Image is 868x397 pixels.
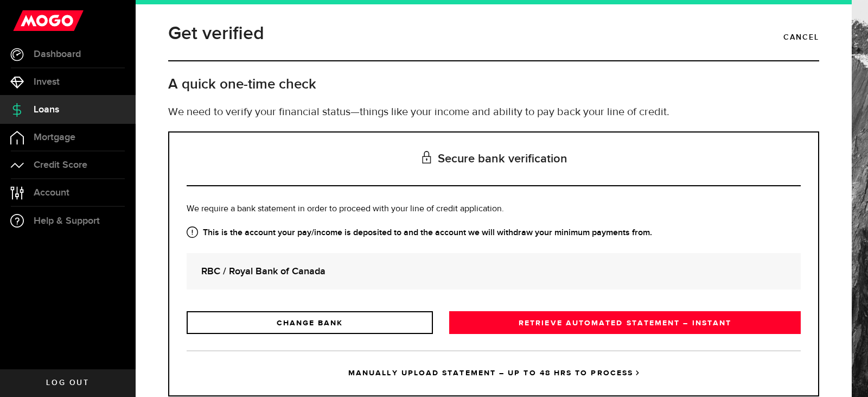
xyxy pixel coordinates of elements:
span: Help & Support [34,216,100,226]
span: Invest [34,77,60,87]
h3: Secure bank verification [187,133,801,186]
a: CHANGE BANK [187,311,433,334]
strong: This is the account your pay/income is deposited to and the account we will withdraw your minimum... [187,226,801,240]
span: Credit Score [34,160,87,170]
a: Cancel [783,28,819,47]
h1: Get verified [168,20,264,48]
span: Account [34,188,69,198]
span: Mortgage [34,133,75,142]
strong: RBC / Royal Bank of Canada [201,264,786,279]
a: RETRIEVE AUTOMATED STATEMENT – INSTANT [449,311,801,334]
span: Dashboard [34,49,81,59]
p: We need to verify your financial status—things like your income and ability to pay back your line... [168,104,819,121]
h2: A quick one-time check [168,75,819,93]
span: Log out [46,379,89,387]
span: Loans [34,105,59,115]
span: We require a bank statement in order to proceed with your line of credit application. [187,205,504,213]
